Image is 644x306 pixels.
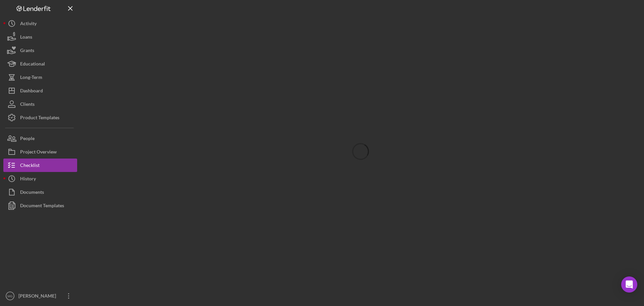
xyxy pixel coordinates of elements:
text: MG [7,294,12,298]
div: Clients [20,97,35,113]
div: Grants [20,44,34,59]
button: Product Templates [3,111,77,124]
div: People [20,132,35,147]
div: Document Templates [20,199,64,214]
button: Clients [3,97,77,111]
button: Long-Term [3,71,77,84]
button: Activity [3,17,77,30]
button: People [3,132,77,145]
div: Long-Term [20,71,42,86]
div: Loans [20,30,32,45]
button: Checklist [3,159,77,172]
div: Dashboard [20,84,43,99]
div: Project Overview [20,145,57,160]
button: History [3,172,77,185]
button: Grants [3,44,77,57]
button: Dashboard [3,84,77,97]
button: Educational [3,57,77,71]
button: Loans [3,30,77,44]
div: Documents [20,185,44,201]
button: MG[PERSON_NAME] [3,289,77,303]
button: Document Templates [3,199,77,212]
div: Product Templates [20,111,59,126]
div: History [20,172,36,187]
div: Educational [20,57,45,72]
button: Documents [3,185,77,199]
button: Project Overview [3,145,77,159]
div: Activity [20,17,37,32]
div: Checklist [20,159,40,174]
div: [PERSON_NAME] [17,289,60,304]
div: Open Intercom Messenger [621,276,637,293]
